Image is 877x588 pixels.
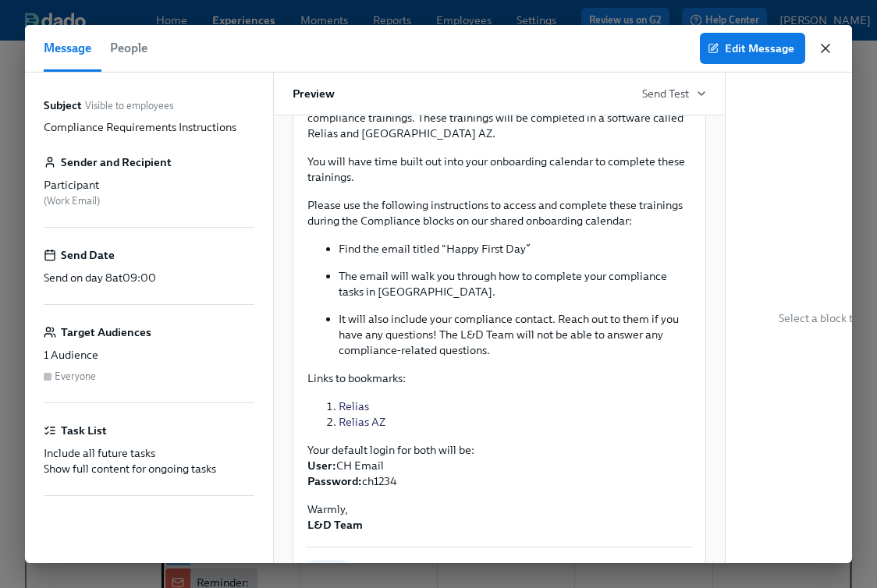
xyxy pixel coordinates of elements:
[700,33,805,64] button: Edit Message
[293,85,335,102] h6: Preview
[306,36,693,534] div: Good morningParticipant:First Name! We're so excited to have you join the team here at Charlie He...
[44,37,91,59] span: Message
[44,177,254,193] div: Participant
[44,445,254,461] div: Include all future tasks
[61,246,115,264] h6: Send Date
[44,347,254,363] div: 1 Audience
[44,119,236,135] p: Compliance Requirements Instructions
[61,422,107,439] h6: Task List
[357,561,602,578] p: Reminder: order a headset and a monitor ASAP
[112,271,156,285] span: at 09:00
[44,195,100,207] span: ( Work Email )
[61,154,172,171] h6: Sender and Recipient
[44,461,254,476] div: Show full content for ongoing tasks
[110,37,147,59] span: People
[44,97,82,113] label: Subject
[642,86,706,101] button: Send Test
[44,270,254,285] div: Send on day 8
[55,369,96,384] div: Everyone
[711,41,794,56] span: Edit Message
[85,98,173,113] span: Visible to employees
[61,324,151,341] h6: Target Audiences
